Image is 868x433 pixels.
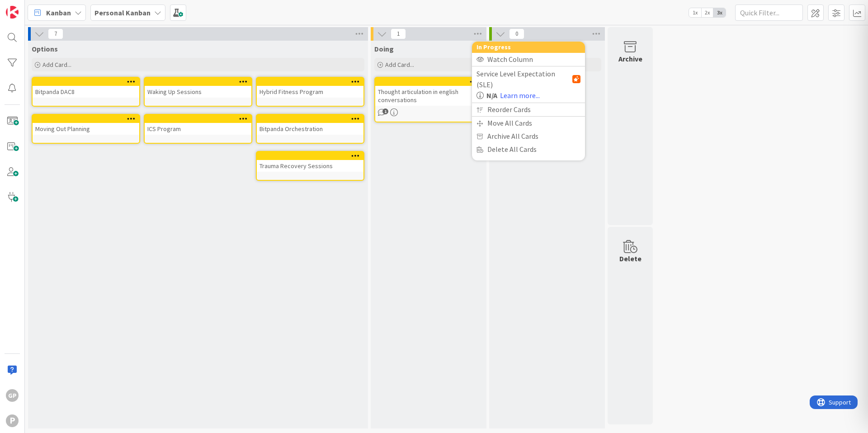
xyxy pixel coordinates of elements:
[382,108,388,114] span: 1
[145,115,251,135] div: ICS Program
[375,86,482,106] div: Thought articulation in english conversations
[472,103,585,116] div: Reorder Cards
[145,78,251,98] div: Waking Up Sessions
[6,6,19,19] img: Visit kanbanzone.com
[472,117,585,130] div: Move All Cards
[391,28,406,39] span: 1
[94,8,151,17] b: Personal Kanban
[257,160,363,172] div: Trauma Recovery Sessions
[257,115,363,135] div: Bitpanda Orchestration
[32,44,58,53] span: Options
[374,44,394,53] span: Doing
[33,115,139,135] div: Moving Out Planning
[509,28,524,39] span: 0
[472,53,585,66] div: Watch Column
[476,68,580,90] div: Service Level Expectation (SLE)
[375,78,482,106] div: Thought articulation in english conversations
[735,5,803,21] input: Quick Filter...
[472,143,585,156] div: Delete All Cards
[500,90,540,101] a: Learn more...
[472,130,585,143] div: Archive All Cards
[145,86,251,98] div: Waking Up Sessions
[33,86,139,98] div: Bitpanda DAC8
[257,78,363,98] div: Hybrid Fitness Program
[33,123,139,135] div: Moving Out Planning
[472,42,585,53] div: In Progress
[713,8,726,17] span: 3x
[385,61,414,69] span: Add Card...
[619,253,642,264] div: Delete
[618,53,642,64] div: Archive
[701,8,713,17] span: 2x
[257,86,363,98] div: Hybrid Fitness Program
[46,7,71,18] span: Kanban
[145,123,251,135] div: ICS Program
[689,8,701,17] span: 1x
[257,123,363,135] div: Bitpanda Orchestration
[19,1,41,12] span: Support
[257,152,363,172] div: Trauma Recovery Sessions
[33,78,139,98] div: Bitpanda DAC8
[486,90,497,101] b: N/A
[6,389,19,402] div: GP
[42,61,71,69] span: Add Card...
[48,28,63,39] span: 7
[6,414,19,427] div: P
